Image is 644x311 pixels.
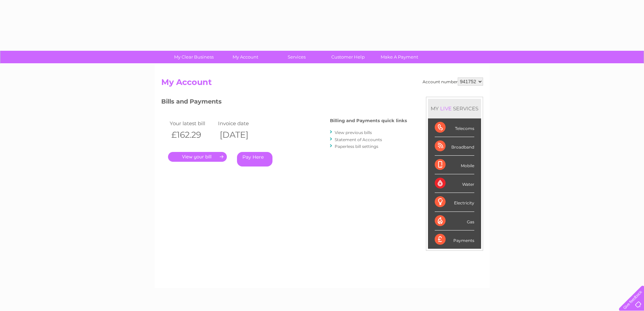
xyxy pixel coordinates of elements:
td: Your latest bill [168,119,217,128]
th: £162.29 [168,128,217,142]
a: View previous bills [335,130,372,135]
a: Make A Payment [372,51,427,63]
div: LIVE [439,105,453,112]
div: Telecoms [435,118,474,137]
a: My Clear Business [166,51,222,63]
a: Paperless bill settings [335,144,378,149]
a: . [168,152,227,162]
h2: My Account [161,77,483,90]
h4: Billing and Payments quick links [330,118,407,123]
div: Water [435,174,474,193]
div: Electricity [435,193,474,212]
td: Invoice date [216,119,265,128]
div: Broadband [435,137,474,156]
a: Pay Here [237,152,272,166]
div: Mobile [435,156,474,174]
a: My Account [217,51,273,63]
div: Account number [423,77,483,86]
div: Payments [435,230,474,249]
h3: Bills and Payments [161,97,407,109]
a: Services [269,51,325,63]
a: Customer Help [320,51,376,63]
a: Statement of Accounts [335,137,382,142]
th: [DATE] [216,128,265,142]
div: Gas [435,212,474,230]
div: MY SERVICES [428,99,481,118]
